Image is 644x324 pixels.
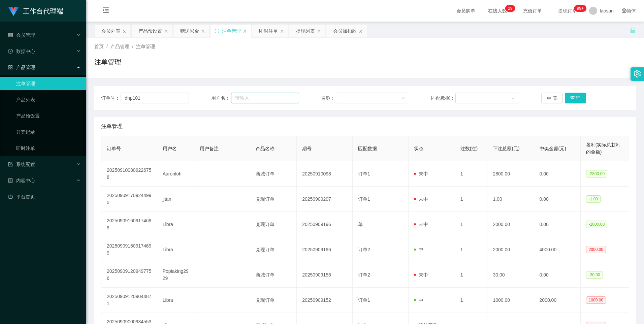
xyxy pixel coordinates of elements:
span: 未中 [414,196,428,202]
span: 盈利(实际总获利的金额) [586,142,621,155]
i: 图标: close [164,29,168,33]
td: 2000.00 [534,288,581,313]
td: 20250910098 [297,161,353,187]
td: 20250909156 [297,262,353,288]
td: 20250909196 [297,212,353,237]
i: 图标: profile [8,178,13,183]
td: Aaronloh [157,161,195,187]
td: Libra [157,212,195,237]
td: 0.00 [534,212,581,237]
td: 1 [455,288,488,313]
i: 图标: close [317,29,321,33]
i: 图标: check-circle-o [8,49,13,54]
td: 1 [455,237,488,262]
h1: 工作台代理端 [23,0,63,22]
a: 即时注单 [16,141,81,155]
span: 未中 [414,272,428,278]
img: logo.9652507e.png [8,7,19,16]
td: 202509100809226758 [101,161,157,187]
td: 兑现订单 [250,212,297,237]
span: 提现订单 [555,8,580,13]
td: 30.00 [487,262,534,288]
i: 图标: form [8,162,13,167]
span: 期号 [302,146,312,151]
i: 图标: close [280,29,284,33]
span: 订单1 [358,171,370,176]
button: 查 询 [565,93,586,103]
span: 1000.00 [586,296,606,304]
span: -30.00 [586,271,603,279]
td: 202509091609174699 [101,237,157,262]
td: Popiaking2929 [157,262,195,288]
span: 下注总额(元) [493,146,519,151]
p: 2 [508,5,510,12]
a: 产品列表 [16,93,81,106]
div: 赠送彩金 [180,25,199,37]
div: 会员加扣款 [333,25,357,37]
td: 20250909152 [297,288,353,313]
span: 单 [358,222,363,227]
td: 2000.00 [487,212,534,237]
span: 产品名称 [256,146,275,151]
td: 0.00 [534,262,581,288]
i: 图标: appstore-o [8,65,13,70]
span: 订单号： [101,95,121,102]
div: 提现列表 [296,25,315,37]
span: 订单号 [107,146,121,151]
span: 内容中心 [8,178,35,183]
span: -1.00 [586,195,601,203]
span: 产品管理 [8,65,35,70]
a: 注单管理 [16,77,81,90]
input: 请输入 [121,93,189,103]
td: 0.00 [534,161,581,187]
span: 中奖金额(元) [540,146,566,151]
h1: 注单管理 [94,57,121,67]
span: 匹配数据 [358,146,377,151]
i: 图标: down [401,96,405,101]
i: 图标: unlock [630,27,636,33]
span: -2800.00 [586,170,607,177]
td: 202509091209044871 [101,288,157,313]
i: 图标: sync [215,29,219,33]
i: 图标: setting [634,70,641,77]
span: -2000.00 [586,221,607,228]
span: 用户名： [211,95,231,102]
span: 充值订单 [520,8,545,13]
span: / [132,44,133,49]
span: 注单管理 [136,44,155,49]
td: 20250909207 [297,187,353,212]
td: 商城订单 [250,161,297,187]
button: 重 置 [541,93,563,103]
i: 图标: table [8,33,13,37]
td: 兑现订单 [250,187,297,212]
td: 4000.00 [534,237,581,262]
span: 2000.00 [586,246,606,253]
a: 开奖记录 [16,125,81,139]
td: 0.00 [534,187,581,212]
i: 图标: menu-fold [94,0,117,22]
span: 首页 [94,44,104,49]
td: Libra [157,288,195,313]
a: 图标: dashboard平台首页 [8,190,81,203]
span: 中 [414,247,423,252]
i: 图标: close [243,29,247,33]
td: 1 [455,212,488,237]
td: 1000.00 [487,288,534,313]
span: 数据中心 [8,48,35,54]
i: 图标: close [122,29,126,33]
td: 1 [455,187,488,212]
span: / [106,44,108,49]
span: 未中 [414,222,428,227]
td: Libra [157,237,195,262]
span: 匹配数据： [431,95,455,102]
i: 图标: global [622,8,626,13]
td: 20250909196 [297,237,353,262]
div: 注单管理 [222,25,241,37]
span: 产品管理 [110,44,129,49]
div: 即时注单 [259,25,278,37]
div: 产品预设置 [138,25,162,37]
span: 未中 [414,171,428,176]
a: 工作台代理端 [8,8,63,13]
td: 1 [455,161,488,187]
td: 2800.00 [487,161,534,187]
